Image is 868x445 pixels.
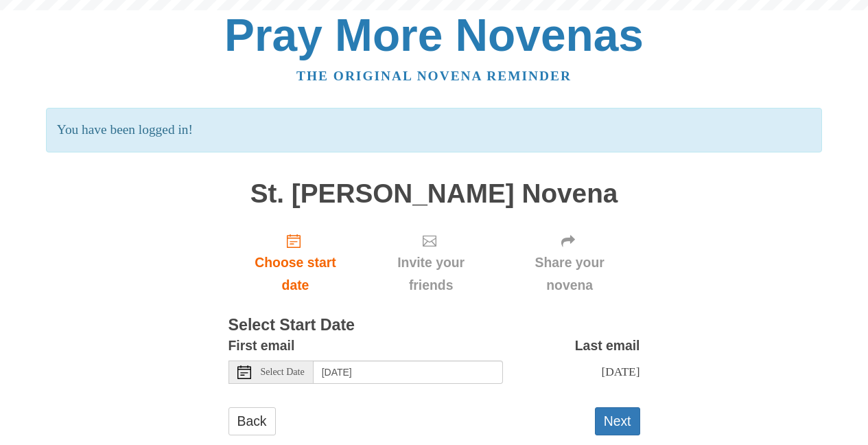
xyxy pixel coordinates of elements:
a: Choose start date [228,222,363,304]
span: [DATE] [601,365,640,378]
label: First email [228,334,295,357]
a: The original novena reminder [296,69,572,83]
span: Invite your friends [376,251,485,297]
div: Click "Next" to confirm your start date first. [500,222,640,304]
button: Next [595,407,640,435]
span: Select Date [261,367,305,377]
div: Click "Next" to confirm your start date first. [362,222,499,304]
a: Back [228,407,276,435]
label: Last email [575,334,640,357]
h1: St. [PERSON_NAME] Novena [228,179,640,209]
span: Share your novena [513,251,626,297]
a: Pray More Novenas [224,10,644,60]
h3: Select Start Date [228,317,640,334]
p: You have been logged in! [46,108,822,152]
span: Choose start date [242,251,349,297]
